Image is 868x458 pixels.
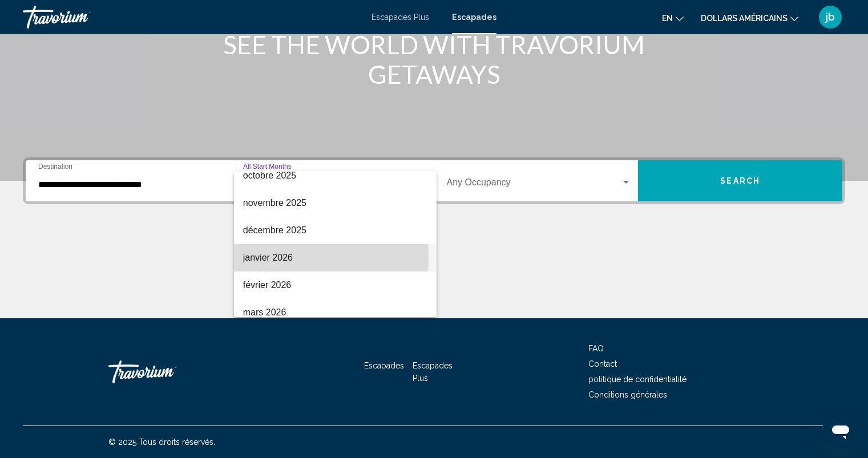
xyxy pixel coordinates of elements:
font: mars 2026 [243,307,286,317]
iframe: Bouton de lancement de la fenêtre de messagerie [822,412,859,449]
font: novembre 2025 [243,198,306,208]
font: décembre 2025 [243,225,306,235]
font: janvier 2026 [243,253,293,262]
font: octobre 2025 [243,171,296,180]
font: février 2026 [243,280,292,290]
